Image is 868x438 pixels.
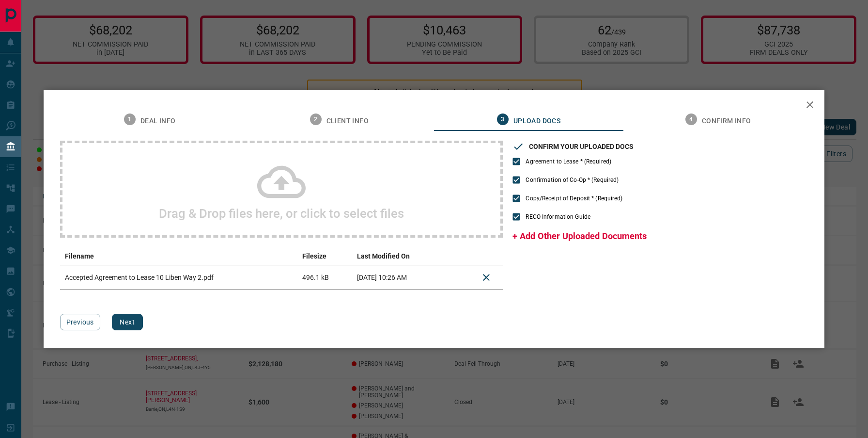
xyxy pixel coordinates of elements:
[526,157,611,166] span: Agreement to Lease * (Required)
[60,314,100,330] button: Previous
[526,176,619,184] span: Confirmation of Co-Op * (Required)
[470,247,503,265] th: delete file action column
[60,265,298,290] td: Accepted Agreement to Lease 10 Liben Way 2.pdf
[128,116,131,123] text: 1
[352,265,446,290] td: [DATE] 10:26 AM
[297,265,352,290] td: 496.1 kB
[526,212,590,221] span: RECO Information Guide
[314,116,317,123] text: 2
[501,116,504,123] text: 3
[526,194,622,203] span: Copy/Receipt of Deposit * (Required)
[60,247,298,265] th: Filename
[159,206,404,221] h2: Drag & Drop files here, or click to select files
[297,247,352,265] th: Filesize
[702,117,751,126] span: Confirm Info
[513,117,560,126] span: Upload Docs
[112,314,143,330] button: Next
[512,231,647,241] span: + Add Other Uploaded Documents
[140,117,176,126] span: Deal Info
[446,247,470,265] th: download action column
[475,266,498,289] button: Delete
[326,117,369,126] span: Client Info
[689,116,693,123] text: 4
[60,141,503,238] div: Drag & Drop files here, or click to select files
[529,143,634,150] h3: CONFIRM YOUR UPLOADED DOCS
[352,247,446,265] th: Last Modified On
